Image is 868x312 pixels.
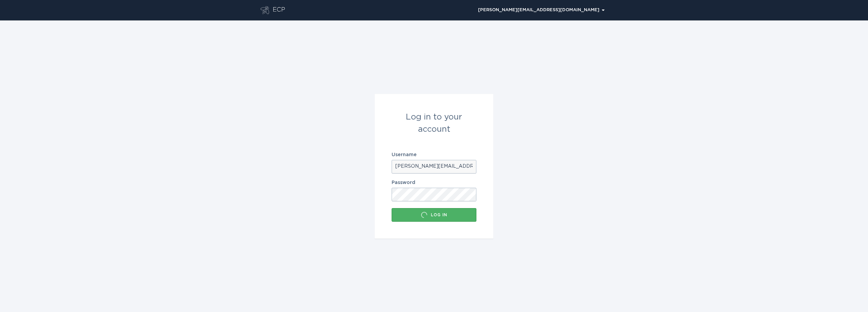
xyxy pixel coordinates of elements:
[273,6,285,14] div: ECP
[421,212,428,218] div: Loading
[475,5,608,15] button: Open user account details
[478,8,605,12] div: [PERSON_NAME][EMAIL_ADDRESS][DOMAIN_NAME]
[260,6,269,14] button: Go to dashboard
[475,5,608,15] div: Popover menu
[392,152,476,157] label: Username
[392,111,476,135] div: Log in to your account
[395,212,473,218] div: Log in
[392,208,476,222] button: Log in
[392,180,476,185] label: Password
